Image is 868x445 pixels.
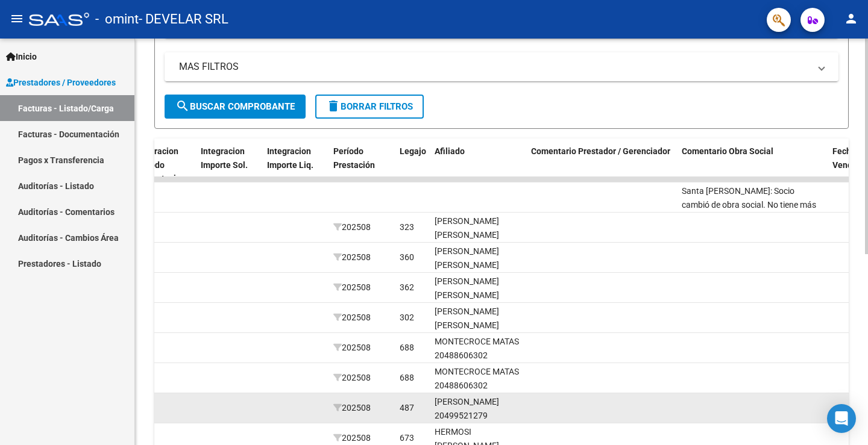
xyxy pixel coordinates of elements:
div: 673 [400,431,414,445]
span: 202508 [333,343,371,352]
div: 487 [400,401,414,415]
div: 323 [400,220,414,234]
div: [PERSON_NAME] [PERSON_NAME] 20562763865 [435,214,521,255]
div: [PERSON_NAME] 20499521279 [435,395,521,423]
div: MONTECROCE MAT­AS 20488606302 [435,335,521,363]
mat-icon: person [844,11,858,26]
datatable-header-cell: Integracion Importe Liq. [262,138,329,191]
span: - DEVELAR SRL [139,6,228,33]
span: 202508 [333,433,371,443]
span: - omint [95,6,139,33]
div: [PERSON_NAME] [PERSON_NAME] 27495532394 [435,275,521,316]
span: 202508 [333,252,371,262]
button: Buscar Comprobante [165,95,306,119]
span: 202508 [333,373,371,382]
span: Integracion Importe Liq. [267,146,313,170]
button: Borrar Filtros [315,95,424,119]
mat-panel-title: MAS FILTROS [179,60,810,73]
mat-icon: menu [10,11,24,26]
datatable-header-cell: Comentario Prestador / Gerenciador [526,138,677,191]
span: Inicio [6,50,37,63]
span: 202508 [333,282,371,292]
mat-expansion-panel-header: MAS FILTROS [165,52,838,81]
div: Open Intercom Messenger [827,404,856,433]
div: [PERSON_NAME] [PERSON_NAME] 23510689119 [435,244,521,285]
datatable-header-cell: Afiliado [430,138,526,191]
datatable-header-cell: Período Prestación [329,138,395,191]
span: Comentario Prestador / Gerenciador [531,146,670,156]
datatable-header-cell: Legajo [395,138,430,191]
span: Integracion Periodo Presentacion [134,146,186,184]
span: 202508 [333,403,371,412]
span: 202508 [333,222,371,232]
span: Buscar Comprobante [175,101,295,112]
div: [PERSON_NAME] [PERSON_NAME] 20488866983 [435,305,521,346]
div: 302 [400,311,414,325]
datatable-header-cell: Integracion Periodo Presentacion [130,138,196,191]
div: 362 [400,281,414,294]
span: Legajo [400,146,426,156]
span: Período Prestación [333,146,375,170]
span: Santa [PERSON_NAME]: Socio cambió de obra social. No tiene más Omint. [682,186,816,223]
datatable-header-cell: Integracion Importe Sol. [196,138,262,191]
span: Afiliado [435,146,465,156]
span: Borrar Filtros [326,101,413,112]
div: 360 [400,251,414,264]
span: 202508 [333,313,371,322]
div: 688 [400,341,414,355]
span: Comentario Obra Social [682,146,773,156]
div: MONTECROCE MAT­AS 20488606302 [435,365,521,393]
span: Prestadores / Proveedores [6,76,116,89]
div: 688 [400,371,414,385]
mat-icon: delete [326,99,341,113]
datatable-header-cell: Comentario Obra Social [677,138,828,191]
span: Integracion Importe Sol. [201,146,248,170]
mat-icon: search [175,99,190,113]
